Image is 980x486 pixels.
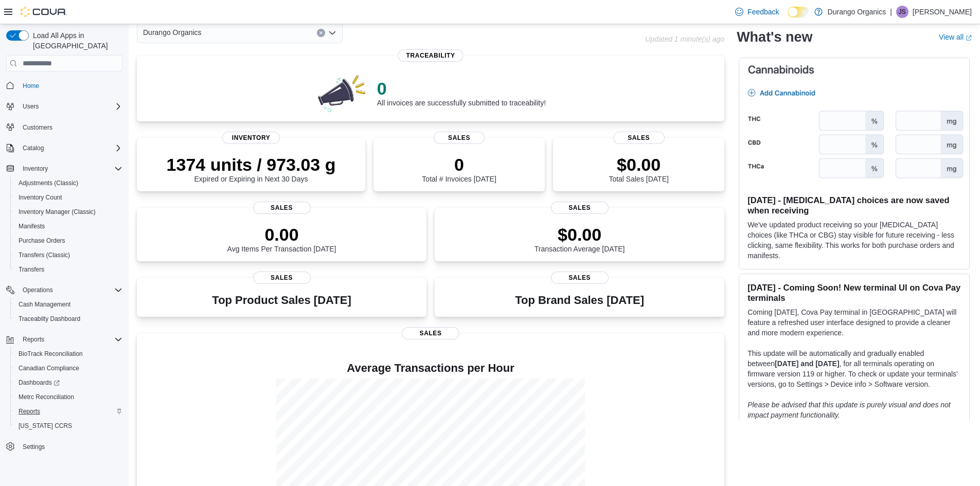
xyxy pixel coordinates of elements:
[10,219,127,233] button: Manifests
[23,123,52,132] span: Customers
[731,2,783,22] a: Feedback
[2,332,127,347] button: Reports
[14,206,122,218] span: Inventory Manager (Classic)
[167,154,336,183] div: Expired or Expiring in Next 30 Days
[19,251,70,259] span: Transfers (Classic)
[253,202,311,214] span: Sales
[402,327,459,339] span: Sales
[19,208,96,216] span: Inventory Manager (Classic)
[747,220,961,261] p: We've updated product receiving so your [MEDICAL_DATA] choices (like THCa or CBG) stay visible fo...
[2,161,127,176] button: Inventory
[10,233,127,248] button: Purchase Orders
[167,154,336,175] p: 1374 units / 973.03 g
[939,33,972,41] a: View allExternal link
[609,154,668,183] div: Total Sales [DATE]
[19,163,52,175] button: Inventory
[19,142,122,154] span: Catalog
[747,401,951,419] em: Please be advised that this update is purely visual and does not impact payment functionality.
[317,29,325,37] button: Clear input
[19,284,122,296] span: Operations
[227,224,336,245] p: 0.00
[143,26,202,39] span: Durango Organics
[14,235,69,247] a: Purchase Orders
[253,272,311,284] span: Sales
[645,35,724,43] p: Updated 1 minute(s) ago
[21,7,67,17] img: Cova
[890,6,892,18] p: |
[23,286,53,294] span: Operations
[14,405,44,418] a: Reports
[23,335,44,344] span: Reports
[10,176,127,190] button: Adjustments (Classic)
[14,348,122,360] span: BioTrack Reconciliation
[227,224,336,253] div: Avg Items Per Transaction [DATE]
[19,379,60,387] span: Dashboards
[14,420,122,432] span: Washington CCRS
[14,220,49,232] a: Manifests
[747,348,961,389] p: This update will be automatically and gradually enabled between , for all terminals operating on ...
[14,191,66,204] a: Inventory Count
[19,100,43,113] button: Users
[19,333,122,346] span: Reports
[10,262,127,277] button: Transfers
[10,361,127,375] button: Canadian Compliance
[422,154,496,183] div: Total # Invoices [DATE]
[19,364,79,372] span: Canadian Compliance
[19,237,65,245] span: Purchase Orders
[10,419,127,433] button: [US_STATE] CCRS
[14,177,122,189] span: Adjustments (Classic)
[14,206,100,218] a: Inventory Manager (Classic)
[19,193,62,202] span: Inventory Count
[747,195,961,215] h3: [DATE] - [MEDICAL_DATA] choices are now saved when receiving
[14,298,75,311] a: Cash Management
[328,29,336,37] button: Open list of options
[222,132,280,144] span: Inventory
[10,205,127,219] button: Inventory Manager (Classic)
[19,441,49,453] a: Settings
[14,376,64,389] a: Dashboards
[19,79,122,92] span: Home
[10,248,127,262] button: Transfers (Classic)
[788,7,809,17] input: Dark Mode
[6,74,122,481] nav: Complex example
[913,6,972,18] p: [PERSON_NAME]
[19,407,40,416] span: Reports
[23,165,48,173] span: Inventory
[747,7,779,17] span: Feedback
[515,294,644,307] h3: Top Brand Sales [DATE]
[10,390,127,404] button: Metrc Reconciliation
[145,362,716,374] h4: Average Transactions per Hour
[315,72,369,113] img: 0
[14,313,84,325] a: Traceabilty Dashboard
[19,315,80,323] span: Traceabilty Dashboard
[434,132,485,144] span: Sales
[534,224,625,245] p: $0.00
[10,375,127,390] a: Dashboards
[14,405,122,418] span: Reports
[534,224,625,253] div: Transaction Average [DATE]
[19,121,57,134] a: Customers
[19,121,122,134] span: Customers
[14,235,122,247] span: Purchase Orders
[899,6,906,18] span: JS
[896,6,908,18] div: Jason Shelton
[14,177,82,189] a: Adjustments (Classic)
[10,404,127,419] button: Reports
[377,78,546,99] p: 0
[14,376,122,389] span: Dashboards
[966,35,972,41] svg: External link
[19,142,48,154] button: Catalog
[19,100,122,113] span: Users
[19,222,45,230] span: Manifests
[14,298,122,311] span: Cash Management
[14,313,122,325] span: Traceabilty Dashboard
[19,179,78,187] span: Adjustments (Classic)
[14,263,122,276] span: Transfers
[747,307,961,338] p: Coming [DATE], Cova Pay terminal in [GEOGRAPHIC_DATA] will feature a refreshed user interface des...
[14,191,122,204] span: Inventory Count
[609,154,668,175] p: $0.00
[19,265,44,274] span: Transfers
[10,297,127,312] button: Cash Management
[613,132,665,144] span: Sales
